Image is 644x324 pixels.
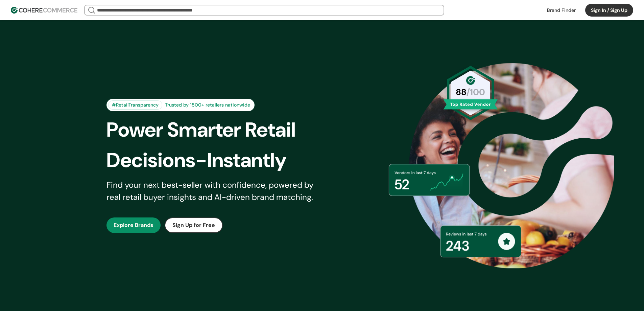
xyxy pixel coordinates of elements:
div: Power Smarter Retail [106,115,334,145]
button: Sign In / Sign Up [585,4,633,17]
div: Trusted by 1500+ retailers nationwide [162,101,253,109]
div: Find your next best-seller with confidence, powered by real retail buyer insights and AI-driven b... [106,179,322,203]
button: Sign Up for Free [165,217,223,233]
button: Explore Brands [106,217,161,233]
div: Decisions-Instantly [106,145,334,176]
div: #RetailTransparency [108,100,162,110]
img: Cohere Logo [11,7,77,14]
